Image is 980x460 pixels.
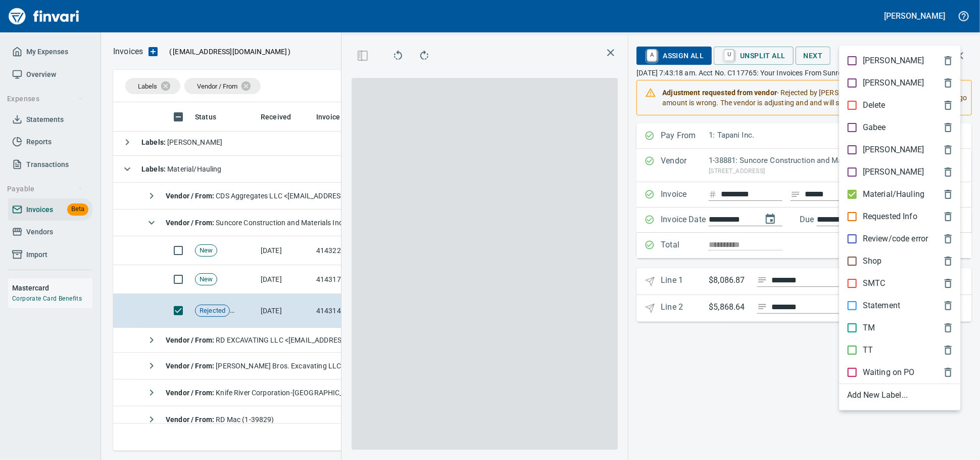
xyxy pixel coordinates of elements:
span: Add New Label... [847,389,953,401]
p: Material/Hauling [863,188,924,200]
p: [PERSON_NAME] [863,55,924,67]
p: Delete [863,99,886,111]
p: [PERSON_NAME] [863,77,924,89]
p: Shop [863,255,882,267]
p: Gabee [863,121,886,134]
p: [PERSON_NAME] [863,166,924,178]
p: TM [863,322,875,334]
p: SMTC [863,277,886,289]
p: Waiting on PO [863,366,915,379]
p: Statement [863,300,900,312]
p: Requested Info [863,211,917,223]
p: [PERSON_NAME] [863,144,924,156]
p: Review/code error [863,233,928,245]
p: TT [863,344,873,356]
